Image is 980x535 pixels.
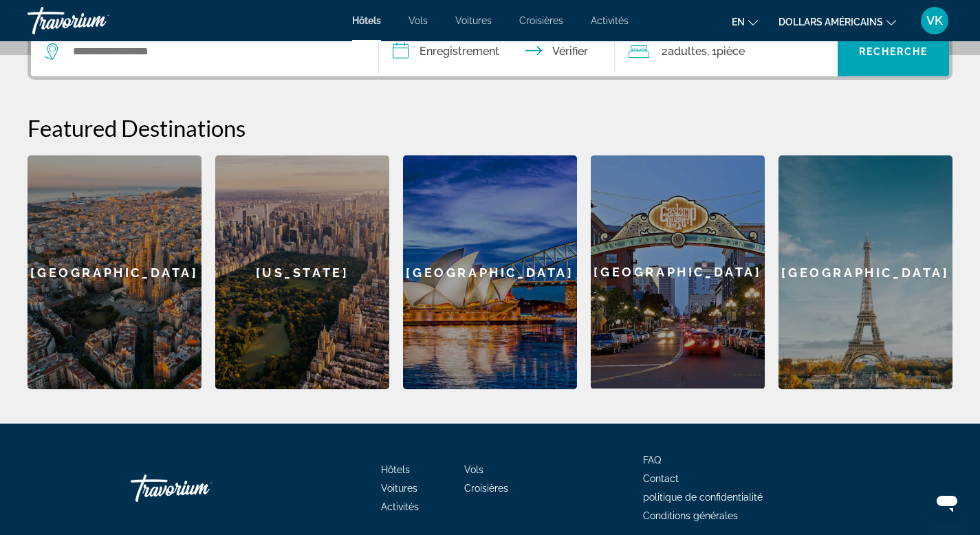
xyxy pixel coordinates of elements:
[455,15,492,26] a: Voitures
[778,17,883,28] font: dollars américains
[668,45,707,58] font: adultes
[732,17,745,28] font: en
[838,27,949,76] button: Recherche
[717,45,745,58] font: pièce
[28,114,952,142] h2: Featured Destinations
[519,15,563,26] a: Croisières
[31,27,949,76] div: Widget de recherche
[643,473,679,484] a: Contact
[917,6,952,35] button: Menu utilisateur
[615,27,838,76] button: Voyageurs : 2 adultes, 0 enfants
[778,155,952,389] a: [GEOGRAPHIC_DATA]
[859,46,928,57] font: Recherche
[381,501,419,512] a: Activités
[778,12,896,32] button: Changer de devise
[409,15,428,26] a: Vols
[464,464,483,475] a: Vols
[926,13,943,28] font: VK
[131,468,268,509] a: Travorium
[381,483,417,494] a: Voitures
[403,155,577,389] a: [GEOGRAPHIC_DATA]
[352,15,381,26] a: Hôtels
[643,455,661,466] a: FAQ
[662,45,668,58] font: 2
[215,155,389,389] a: [US_STATE]
[591,155,765,389] a: [GEOGRAPHIC_DATA]
[591,155,765,389] div: [GEOGRAPHIC_DATA]
[707,45,717,58] font: , 1
[464,483,508,494] a: Croisières
[381,464,410,475] a: Hôtels
[732,12,758,32] button: Changer de langue
[643,492,763,503] a: politique de confidentialité
[925,480,969,524] iframe: Bouton de lancement de la fenêtre de messagerie
[591,15,629,26] a: Activités
[28,3,165,39] a: Travorium
[28,155,202,389] a: [GEOGRAPHIC_DATA]
[379,27,616,76] button: Dates d'arrivée et de départ
[643,510,738,521] a: Conditions générales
